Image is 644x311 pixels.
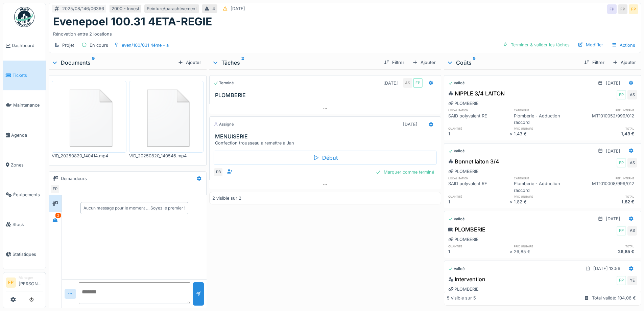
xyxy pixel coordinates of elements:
[575,199,637,205] div: 1,82 €
[575,176,637,180] h6: ref. interne
[448,248,510,255] div: 1
[214,121,234,127] div: Assigné
[92,59,95,67] sup: 9
[581,58,607,67] div: Filtrer
[575,40,606,49] div: Modifier
[3,90,46,120] a: Maintenance
[592,295,636,302] div: Total validé: 104,06 €
[514,113,575,126] div: Plomberie - Adduction raccord
[62,5,104,12] div: 2025/08/146/06366
[627,90,637,99] div: AS
[6,275,43,291] a: FP Manager[PERSON_NAME]
[413,78,423,88] div: FP
[212,5,215,12] div: 4
[214,80,234,86] div: Terminé
[448,244,510,248] h6: quantité
[61,175,87,182] div: Demandeurs
[448,89,505,97] div: NIPPLE 3/4 LAITON
[575,194,637,199] h6: total
[575,244,637,248] h6: total
[51,59,175,67] div: Documents
[500,40,572,49] div: Terminer & valider les tâches
[575,108,637,112] h6: ref. interne
[53,83,125,151] img: 84750757-fdcc6f00-afbb-11ea-908a-1074b026b06b.png
[448,225,485,234] div: PLOMBERIE
[129,153,204,159] div: VID_20250820_140546.mp4
[3,61,46,90] a: Tickets
[3,239,46,269] a: Statistiques
[514,108,575,112] h6: catégorie
[514,244,575,248] h6: prix unitaire
[214,151,436,165] div: Début
[12,42,43,49] span: Dashboard
[50,184,60,194] div: FP
[629,4,638,14] div: FP
[112,5,139,12] div: 2000 - Invest
[6,277,16,288] li: FP
[3,31,46,61] a: Dashboard
[448,194,510,199] h6: quantité
[84,205,185,211] div: Aucun message pour le moment … Soyez le premier !
[410,58,438,67] div: Ajouter
[403,78,412,88] div: AS
[381,58,407,67] div: Filtrer
[448,286,479,292] div: PLOMBERIE
[606,148,620,154] div: [DATE]
[448,180,510,193] div: SAID polyvalent RE
[448,157,499,165] div: Bonnet laiton 3/4
[448,176,510,180] h6: localisation
[473,59,476,67] sup: 5
[575,113,637,126] div: MT1010052/999/012
[447,295,476,302] div: 5 visible sur 5
[3,180,46,209] a: Équipements
[627,158,637,168] div: AS
[575,248,637,255] div: 26,85 €
[448,216,465,222] div: Validé
[53,15,212,28] h1: Evenepoel 100.31 4ETA-REGIE
[19,275,43,280] div: Manager
[215,133,438,140] h3: MENUISERIE
[447,59,579,67] div: Coûts
[13,192,43,198] span: Équipements
[13,102,43,108] span: Maintenance
[13,72,43,79] span: Tickets
[510,199,514,205] div: ×
[448,100,479,107] div: PLOMBERIE
[212,195,241,201] div: 2 visible sur 2
[14,7,34,27] img: Badge_color-CXgf-gQk.svg
[617,276,626,285] div: FP
[448,80,465,86] div: Validé
[55,213,61,218] div: 2
[617,158,626,168] div: FP
[13,251,43,258] span: Statistiques
[514,194,575,199] h6: prix unitaire
[448,236,479,243] div: PLOMBERIE
[510,131,514,137] div: ×
[231,5,245,12] div: [DATE]
[617,226,626,236] div: FP
[131,83,202,151] img: 84750757-fdcc6f00-afbb-11ea-908a-1074b026b06b.png
[448,266,465,272] div: Validé
[607,4,617,14] div: FP
[606,80,620,86] div: [DATE]
[383,80,398,86] div: [DATE]
[175,58,204,67] div: Ajouter
[514,131,575,137] div: 1,43 €
[448,126,510,131] h6: quantité
[575,126,637,131] h6: total
[122,42,169,48] div: even/100/031 4ème - a
[403,121,418,128] div: [DATE]
[241,59,244,67] sup: 2
[617,90,626,99] div: FP
[514,180,575,193] div: Plomberie - Adduction raccord
[510,248,514,255] div: ×
[3,209,46,239] a: Stock
[11,132,43,138] span: Agenda
[448,108,510,112] h6: localisation
[514,176,575,180] h6: catégorie
[514,248,575,255] div: 26,85 €
[575,131,637,137] div: 1,43 €
[575,180,637,193] div: MT1010008/999/012
[215,92,438,98] h3: PLOMBERIE
[19,275,43,290] li: [PERSON_NAME]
